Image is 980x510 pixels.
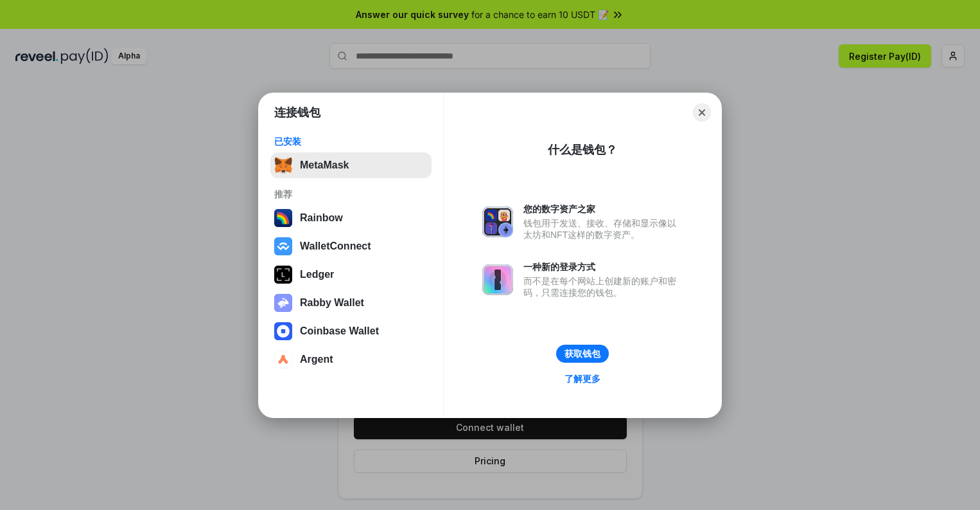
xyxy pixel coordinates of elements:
img: svg+xml,%3Csvg%20xmlns%3D%22http%3A%2F%2Fwww.w3.org%2F2000%2Fsvg%22%20width%3D%2228%22%20height%3... [274,266,292,284]
button: Argent [270,347,432,372]
a: 了解更多 [557,370,608,387]
button: Coinbase Wallet [270,318,432,344]
button: MetaMask [270,152,432,178]
button: WalletConnect [270,233,432,259]
img: svg+xml,%3Csvg%20width%3D%2228%22%20height%3D%2228%22%20viewBox%3D%220%200%2028%2028%22%20fill%3D... [274,351,292,369]
div: 什么是钱包？ [548,142,617,158]
button: Rainbow [270,205,432,231]
div: Ledger [300,269,334,280]
div: 您的数字资产之家 [523,203,683,215]
div: WalletConnect [300,241,371,252]
img: svg+xml,%3Csvg%20width%3D%2228%22%20height%3D%2228%22%20viewBox%3D%220%200%2028%2028%22%20fill%3D... [274,237,292,255]
div: 钱包用于发送、接收、存储和显示像以太坊和NFT这样的数字资产。 [523,217,683,241]
img: svg+xml,%3Csvg%20fill%3D%22none%22%20height%3D%2233%22%20viewBox%3D%220%200%2035%2033%22%20width%... [274,156,292,174]
div: 已安装 [274,136,428,147]
img: svg+xml,%3Csvg%20width%3D%2228%22%20height%3D%2228%22%20viewBox%3D%220%200%2028%2028%22%20fill%3D... [274,322,292,340]
button: Rabby Wallet [270,290,432,316]
div: 而不是在每个网站上创建新的账户和密码，只需连接您的钱包。 [523,275,683,298]
div: Rabby Wallet [300,297,364,309]
div: 获取钱包 [564,348,600,360]
button: 获取钱包 [556,345,609,363]
div: 一种新的登录方式 [523,261,683,273]
img: svg+xml,%3Csvg%20width%3D%22120%22%20height%3D%22120%22%20viewBox%3D%220%200%20120%20120%22%20fil... [274,209,292,227]
div: Rainbow [300,212,343,224]
img: svg+xml,%3Csvg%20xmlns%3D%22http%3A%2F%2Fwww.w3.org%2F2000%2Fsvg%22%20fill%3D%22none%22%20viewBox... [274,294,292,312]
div: 了解更多 [564,373,600,385]
img: svg+xml,%3Csvg%20xmlns%3D%22http%3A%2F%2Fwww.w3.org%2F2000%2Fsvg%22%20fill%3D%22none%22%20viewBox... [482,206,513,237]
h1: 连接钱包 [274,105,320,120]
button: Close [693,104,711,122]
img: svg+xml,%3Csvg%20xmlns%3D%22http%3A%2F%2Fwww.w3.org%2F2000%2Fsvg%22%20fill%3D%22none%22%20viewBox... [482,264,513,295]
div: 推荐 [274,188,428,200]
div: Coinbase Wallet [300,325,379,337]
button: Ledger [270,262,432,287]
div: Argent [300,354,333,365]
div: MetaMask [300,159,349,171]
